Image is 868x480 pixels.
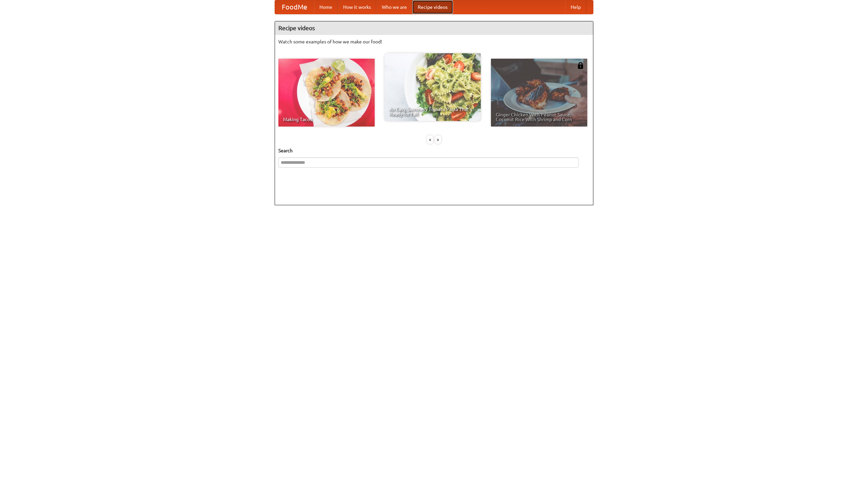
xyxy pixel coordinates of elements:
a: Making Tacos [278,59,375,127]
div: » [435,135,441,144]
img: 483408.png [577,62,584,69]
span: An Easy, Summery Tomato Pasta That's Ready for Fall [389,107,476,116]
h5: Search [278,147,590,154]
a: An Easy, Summery Tomato Pasta That's Ready for Fall [384,53,481,121]
a: How it works [338,0,376,14]
a: Recipe videos [412,0,453,14]
a: Who we are [376,0,412,14]
a: FoodMe [275,0,314,14]
h4: Recipe videos [275,21,593,35]
a: Help [565,0,586,14]
a: Home [314,0,338,14]
div: « [427,135,433,144]
p: Watch some examples of how we make our food! [278,38,590,45]
span: Making Tacos [283,117,370,122]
